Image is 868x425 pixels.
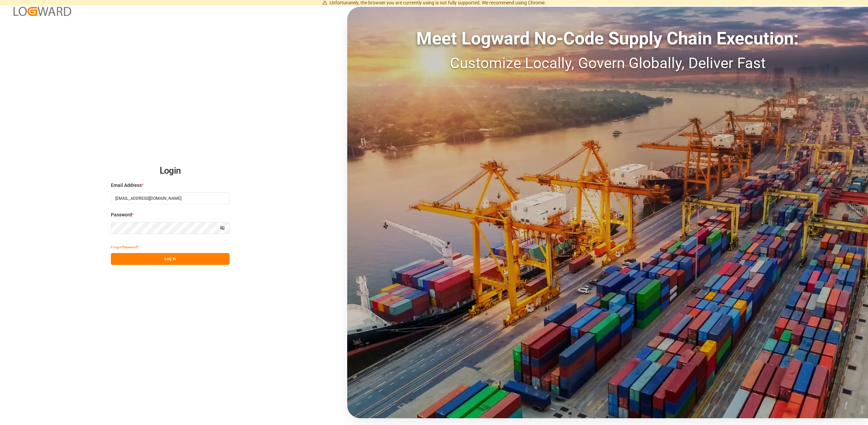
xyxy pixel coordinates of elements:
span: Email Address [111,182,142,189]
button: Forgot Password? [111,241,139,253]
h2: Login [111,160,230,182]
div: Customize Locally, Govern Globally, Deliver Fast [347,52,868,74]
input: Enter your email [111,192,230,204]
div: Meet Logward No-Code Supply Chain Execution: [347,25,868,52]
button: Log In [111,253,230,265]
span: Password [111,211,132,218]
img: Logward_new_orange.png [14,7,71,16]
